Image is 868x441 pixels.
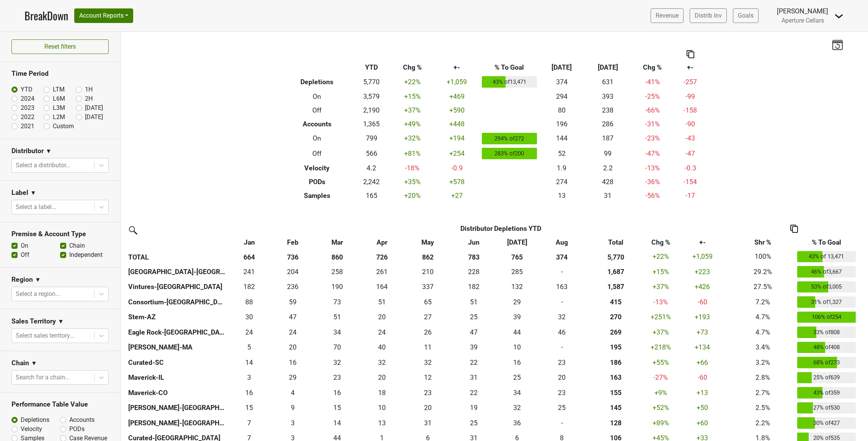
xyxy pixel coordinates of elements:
div: 258 [317,267,358,277]
td: 374 [539,74,585,90]
th: 186.162 [585,355,646,370]
div: 285 [497,267,537,277]
th: Off [282,146,352,161]
th: Total: activate to sort column ascending [585,235,646,249]
td: 5,770 [352,74,391,90]
td: +32 % [391,131,434,146]
th: Depletions [282,74,352,90]
th: Feb: activate to sort column ascending [271,235,315,249]
th: Jun: activate to sort column ascending [452,235,496,249]
h3: Time Period [11,70,109,78]
td: +37 % [647,325,675,340]
td: 51 [315,310,360,325]
label: L6M [53,94,65,103]
td: 144 [539,131,585,146]
td: 29.5 [228,310,271,325]
label: Independent [69,250,103,260]
td: 1.9 [539,161,585,175]
div: 51 [362,297,402,307]
td: 4.2 [352,161,391,175]
span: ▼ [31,359,37,368]
td: 31.667 [539,310,585,325]
label: Velocity [21,425,42,434]
td: +194 [434,131,480,146]
label: LTM [53,85,65,94]
span: ▼ [46,147,52,156]
td: -25 % [631,90,674,103]
td: +590 [434,103,480,117]
div: 1,687 [587,267,645,277]
label: L2M [53,113,65,122]
td: 285 [496,264,539,279]
div: 20 [273,342,313,352]
th: +-: activate to sort column ascending [675,235,730,249]
span: +22% [653,253,669,260]
td: 2,190 [352,103,391,117]
th: Mar: activate to sort column ascending [315,235,360,249]
label: Chain [69,241,85,250]
th: Accounts [282,117,352,131]
td: 210 [404,264,452,279]
td: 88 [228,294,271,310]
td: -31 % [631,117,674,131]
img: Dropdown Menu [834,11,844,21]
th: Eagle Rock-[GEOGRAPHIC_DATA] [126,325,228,340]
div: +426 [676,282,728,292]
div: 59 [273,297,313,307]
td: 3,579 [352,90,391,103]
th: Curated-SC [126,355,228,370]
div: 163 [541,282,583,292]
th: Stem-AZ [126,310,228,325]
th: TOTAL [126,249,228,265]
td: 19.56 [271,340,315,355]
td: 0 [539,294,585,310]
div: 204 [273,267,313,277]
td: 5 [228,340,271,355]
div: 88 [229,297,269,307]
td: 80 [539,103,585,117]
div: 51 [454,297,494,307]
div: - [541,297,583,307]
th: [DATE] [585,60,631,74]
td: 165 [352,189,391,203]
th: 726 [360,249,404,265]
th: On [282,131,352,146]
td: 182.254 [228,279,271,295]
div: 47 [454,327,494,337]
th: Shr %: activate to sort column ascending [730,235,795,249]
td: 15.751 [271,355,315,370]
div: 337 [405,282,450,292]
div: 164 [362,282,402,292]
div: 39 [497,312,537,322]
div: 1,587 [587,282,645,292]
td: 337.003 [404,279,452,295]
td: 428 [585,175,631,189]
div: 46 [541,327,583,337]
div: 415 [587,297,645,307]
td: 258 [315,264,360,279]
td: -18 % [391,161,434,175]
th: 269.403 [585,325,646,340]
th: YTD [352,60,391,74]
td: -90 [674,117,707,131]
th: May: activate to sort column ascending [404,235,452,249]
td: 31.832 [404,355,452,370]
th: 860 [315,249,360,265]
div: 24 [362,327,402,337]
td: -17 [674,189,707,203]
td: 46.51 [452,325,496,340]
th: Chg %: activate to sort column ascending [647,235,675,249]
td: 10.74 [404,340,452,355]
th: PODs [282,175,352,189]
div: 73 [317,297,358,307]
div: 51 [317,312,358,322]
td: 238 [585,103,631,117]
td: 261 [360,264,404,279]
td: 29.2% [730,264,795,279]
div: +134 [676,342,728,352]
div: 24 [273,327,313,337]
th: 1586.900 [585,279,646,295]
div: 34 [317,327,358,337]
th: +- [434,60,480,74]
div: 20 [362,312,402,322]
